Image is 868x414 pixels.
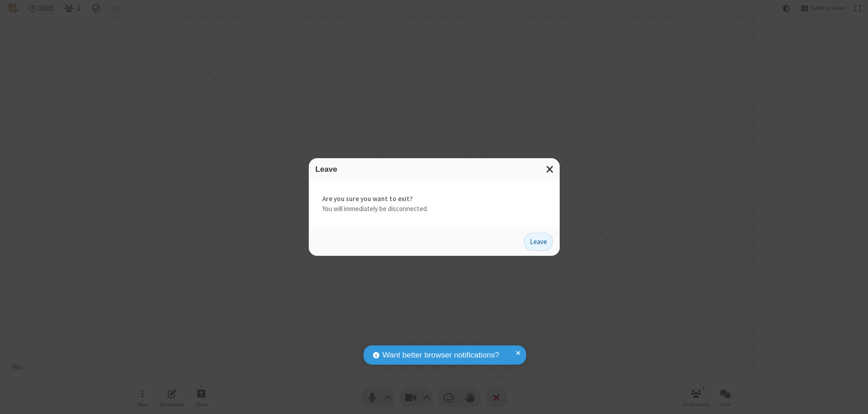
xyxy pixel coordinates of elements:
button: Close modal [541,158,560,180]
strong: Are you sure you want to exit? [322,194,546,204]
span: Want better browser notifications? [382,349,499,361]
h3: Leave [316,165,553,174]
div: You will immediately be disconnected. [309,180,560,228]
button: Leave [524,233,553,251]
